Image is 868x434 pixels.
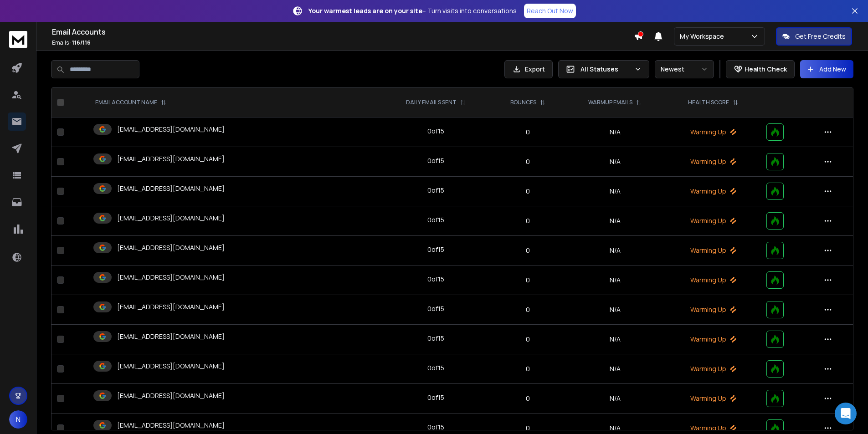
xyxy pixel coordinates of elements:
[688,99,729,106] p: HEALTH SCORE
[671,364,755,373] p: Warming Up
[776,27,852,46] button: Get Free Credits
[52,26,634,37] h1: Email Accounts
[427,245,444,254] div: 0 of 15
[745,65,787,74] p: Health Check
[308,6,422,15] strong: Your warmest leads are on your site
[9,410,27,429] button: N
[117,332,225,341] p: [EMAIL_ADDRESS][DOMAIN_NAME]
[427,215,444,225] div: 0 of 15
[427,334,444,343] div: 0 of 15
[524,4,576,18] a: Reach Out Now
[308,6,517,15] p: – Turn visits into conversations
[565,236,665,266] td: N/A
[565,147,665,177] td: N/A
[406,99,457,106] p: DAILY EMAILS SENT
[117,273,225,282] p: [EMAIL_ADDRESS][DOMAIN_NAME]
[427,156,444,165] div: 0 of 15
[565,325,665,354] td: N/A
[800,60,853,78] button: Add New
[671,187,755,196] p: Warming Up
[9,31,27,48] img: logo
[671,246,755,255] p: Warming Up
[497,216,560,225] p: 0
[565,177,665,206] td: N/A
[117,421,225,430] p: [EMAIL_ADDRESS][DOMAIN_NAME]
[117,302,225,311] p: [EMAIL_ADDRESS][DOMAIN_NAME]
[680,32,728,41] p: My Workspace
[497,128,560,137] p: 0
[427,423,444,432] div: 0 of 15
[72,39,91,46] span: 116 / 116
[497,157,560,166] p: 0
[671,128,755,137] p: Warming Up
[497,305,560,314] p: 0
[835,403,857,424] div: Open Intercom Messenger
[671,305,755,314] p: Warming Up
[427,186,444,195] div: 0 of 15
[497,276,560,285] p: 0
[671,424,755,433] p: Warming Up
[504,60,553,78] button: Export
[671,394,755,403] p: Warming Up
[565,354,665,384] td: N/A
[497,364,560,373] p: 0
[117,391,225,400] p: [EMAIL_ADDRESS][DOMAIN_NAME]
[565,266,665,295] td: N/A
[117,214,225,223] p: [EMAIL_ADDRESS][DOMAIN_NAME]
[497,394,560,403] p: 0
[580,65,631,74] p: All Statuses
[565,117,665,147] td: N/A
[527,6,573,15] p: Reach Out Now
[117,154,225,163] p: [EMAIL_ADDRESS][DOMAIN_NAME]
[565,384,665,414] td: N/A
[655,60,714,78] button: Newest
[117,243,225,252] p: [EMAIL_ADDRESS][DOMAIN_NAME]
[95,99,166,106] div: EMAIL ACCOUNT NAME
[52,39,634,46] p: Emails :
[427,127,444,136] div: 0 of 15
[427,363,444,373] div: 0 of 15
[427,275,444,284] div: 0 of 15
[427,393,444,402] div: 0 of 15
[510,99,536,106] p: BOUNCES
[795,32,846,41] p: Get Free Credits
[117,184,225,193] p: [EMAIL_ADDRESS][DOMAIN_NAME]
[588,99,632,106] p: WARMUP EMAILS
[565,295,665,325] td: N/A
[427,304,444,313] div: 0 of 15
[497,246,560,255] p: 0
[497,424,560,433] p: 0
[117,362,225,371] p: [EMAIL_ADDRESS][DOMAIN_NAME]
[497,187,560,196] p: 0
[671,276,755,285] p: Warming Up
[671,216,755,225] p: Warming Up
[497,335,560,344] p: 0
[671,157,755,166] p: Warming Up
[117,125,225,134] p: [EMAIL_ADDRESS][DOMAIN_NAME]
[565,206,665,236] td: N/A
[671,335,755,344] p: Warming Up
[726,60,795,78] button: Health Check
